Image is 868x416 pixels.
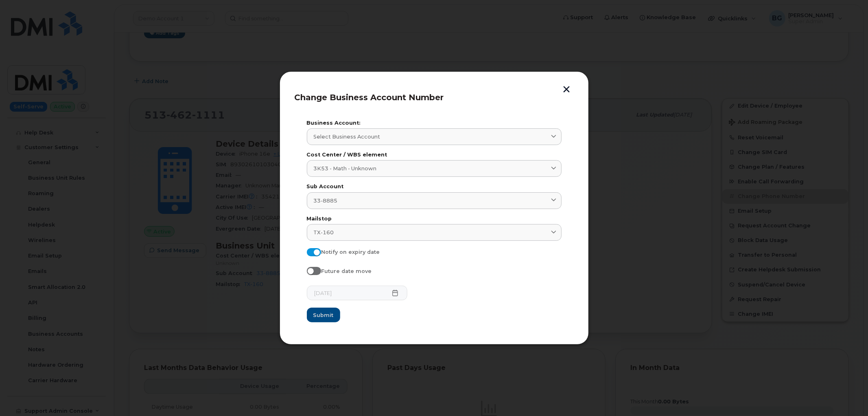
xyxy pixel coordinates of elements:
[321,249,380,255] span: Notify on expiry date
[307,224,562,241] a: TX-160
[307,192,562,209] a: 33-8885
[307,308,340,322] button: Submit
[307,248,313,255] input: Notify on expiry date
[314,197,338,205] span: 33-8885
[295,92,444,102] span: Change Business Account Number
[307,184,562,189] label: Sub Account
[307,128,562,145] a: Select Business Account
[314,165,377,172] span: 3K53 - Math - Unknown
[314,133,380,141] span: Select Business Account
[313,311,334,319] span: Submit
[307,121,562,126] label: Business Account:
[307,152,562,158] label: Cost Center / WBS element
[307,216,562,222] label: Mailstop
[307,160,562,177] a: 3K53 - Math - Unknown
[314,229,334,236] span: TX-160
[321,268,372,274] span: Future date move
[307,267,313,273] input: Future date move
